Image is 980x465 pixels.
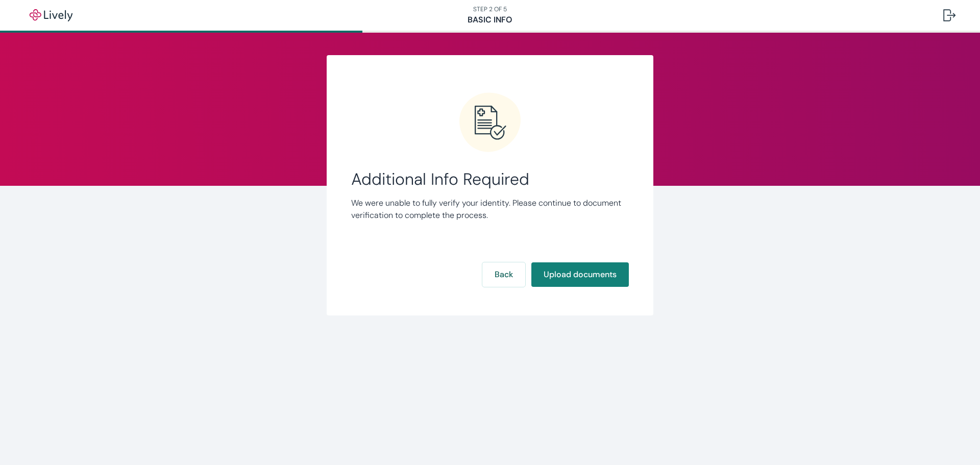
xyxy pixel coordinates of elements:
button: Upload documents [531,262,629,287]
img: Lively [22,9,80,21]
button: Log out [935,3,964,28]
svg: Error icon [459,92,521,153]
button: Back [482,262,525,287]
p: We were unable to fully verify your identity. Please continue to document verification to complet... [351,197,629,222]
span: Additional Info Required [351,169,629,189]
